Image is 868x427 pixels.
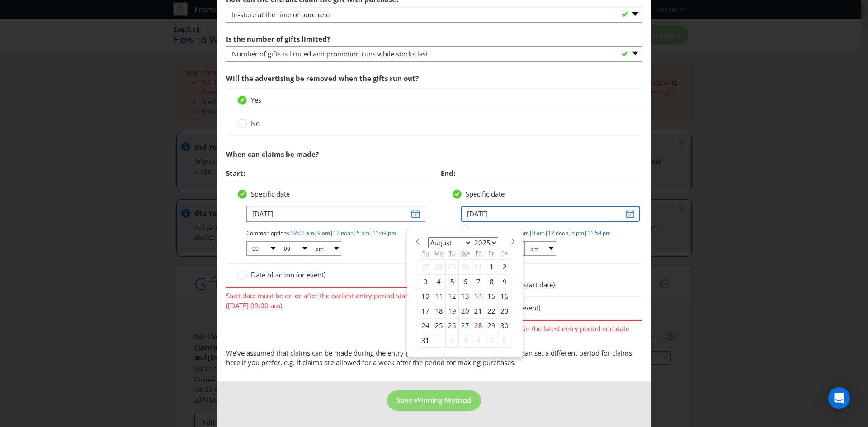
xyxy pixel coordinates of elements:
[246,206,425,222] input: DD/MM/YY
[472,304,485,318] div: 21
[354,229,357,237] span: |
[419,319,432,333] div: 24
[485,304,498,318] div: 22
[459,289,472,304] div: 13
[369,229,373,237] span: |
[545,229,548,237] span: |
[317,229,330,237] a: 9 am
[498,289,511,304] div: 16
[446,274,459,289] div: 5
[584,229,587,237] span: |
[459,333,472,347] div: 3
[251,119,260,128] span: No
[571,229,584,237] a: 5 pm
[459,274,472,289] div: 6
[472,319,485,333] div: 28
[498,304,511,318] div: 23
[461,249,470,257] abbr: Wednesday
[485,274,498,289] div: 8
[419,289,432,304] div: 10
[330,229,333,237] span: |
[434,249,443,257] abbr: Monday
[485,289,498,304] div: 15
[419,333,432,347] div: 31
[432,289,446,304] div: 11
[226,150,319,159] span: When can claims be made?
[472,260,485,274] div: 31
[459,260,472,274] div: 30
[472,333,485,347] div: 4
[828,387,850,409] div: Open Intercom Messenger
[441,321,642,343] span: End date must be on or after the latest entry period end date ([DATE] 11:59 pm).
[472,274,485,289] div: 7
[446,289,459,304] div: 12
[226,74,419,83] span: Will the advertising be removed when the gifts run out?
[498,333,511,347] div: 6
[475,249,482,257] abbr: Thursday
[422,249,429,257] abbr: Sunday
[419,274,432,289] div: 3
[529,229,532,237] span: |
[568,229,571,237] span: |
[419,260,432,274] div: 27
[498,319,511,333] div: 30
[419,304,432,318] div: 17
[373,229,396,237] a: 11:59 pm
[226,288,427,310] span: Start date must be on or after the earliest entry period start date ([DATE] 09:00 am).
[432,304,446,318] div: 18
[432,260,446,274] div: 28
[587,229,611,237] a: 11:59 pm
[485,260,498,274] div: 1
[501,249,508,257] abbr: Saturday
[251,95,261,104] span: Yes
[485,319,498,333] div: 29
[396,395,472,405] span: Save Winning Method
[498,260,511,274] div: 2
[314,229,317,237] span: |
[446,319,459,333] div: 26
[446,333,459,347] div: 2
[432,333,446,347] div: 1
[498,274,511,289] div: 9
[472,289,485,304] div: 14
[485,333,498,347] div: 5
[251,189,290,198] span: Specific date
[226,169,245,178] span: Start:
[532,229,545,237] a: 9 am
[461,206,640,222] input: DD/MM/YY
[548,229,568,237] a: 12 noon
[449,249,456,257] abbr: Tuesday
[333,229,354,237] a: 12 noon
[446,260,459,274] div: 29
[246,229,291,237] span: Common options:
[387,390,481,411] button: Save Winning Method
[466,189,505,198] span: Specific date
[441,169,455,178] span: End:
[489,249,494,257] abbr: Friday
[446,304,459,318] div: 19
[251,270,325,279] span: Date of action (or event)
[291,229,314,237] a: 12:01 am
[432,319,446,333] div: 25
[459,304,472,318] div: 20
[226,34,330,43] span: Is the number of gifts limited?
[226,348,642,368] p: We've assumed that claims can be made during the entry period that you specified earlier. You can...
[357,229,369,237] a: 5 pm
[432,274,446,289] div: 4
[459,319,472,333] div: 27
